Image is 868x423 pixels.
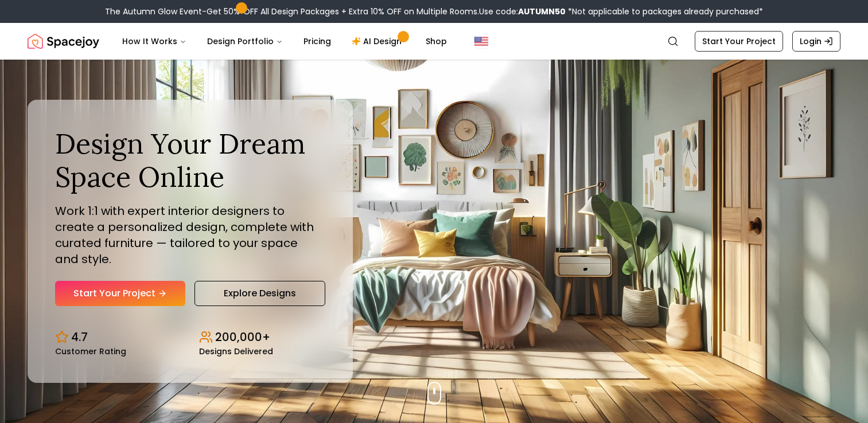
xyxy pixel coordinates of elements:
button: Design Portfolio [198,30,292,53]
a: Pricing [294,30,340,53]
span: Use code: [479,6,566,17]
a: Shop [417,30,456,53]
img: United States [474,34,488,48]
button: How It Works [113,30,196,53]
a: Spacejoy [28,30,99,53]
nav: Main [113,30,456,53]
div: The Autumn Glow Event-Get 50% OFF All Design Packages + Extra 10% OFF on Multiple Rooms. [105,6,763,17]
div: Design stats [55,320,325,355]
small: Designs Delivered [199,347,273,355]
p: 200,000+ [215,329,270,345]
p: Work 1:1 with expert interior designers to create a personalized design, complete with curated fu... [55,203,325,267]
h1: Design Your Dream Space Online [55,127,325,193]
a: Start Your Project [695,31,783,52]
img: Spacejoy Logo [28,30,99,53]
nav: Global [28,23,840,60]
a: AI Design [342,30,414,53]
small: Customer Rating [55,347,126,355]
a: Explore Designs [194,281,325,306]
p: 4.7 [71,329,88,345]
a: Login [792,31,840,52]
b: AUTUMN50 [518,6,566,17]
span: *Not applicable to packages already purchased* [566,6,763,17]
a: Start Your Project [55,281,185,306]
